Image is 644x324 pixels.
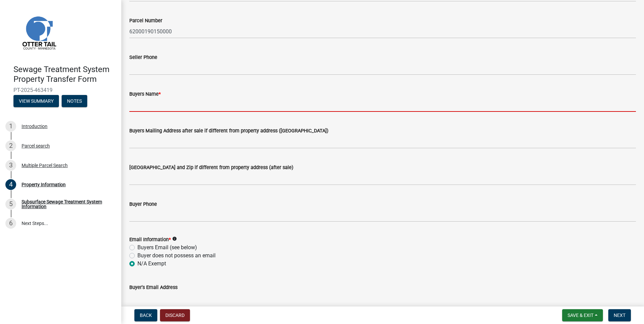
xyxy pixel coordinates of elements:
[129,92,161,97] label: Buyers Name
[614,313,625,318] span: Next
[13,95,59,107] button: View Summary
[129,55,157,60] label: Seller Phone
[129,202,157,207] label: Buyer Phone
[22,143,50,148] div: Parcel search
[137,260,166,268] label: N/A Exempt
[129,19,162,23] label: Parcel Number
[568,313,593,318] span: Save & Exit
[62,95,87,107] button: Notes
[140,313,152,318] span: Back
[22,163,68,168] div: Multiple Parcel Search
[134,309,157,321] button: Back
[22,182,66,187] div: Property Information
[129,129,328,133] label: Buyers Mailing Address after sale if different from property address ([GEOGRAPHIC_DATA])
[137,244,197,252] label: Buyers Email (see below)
[13,99,59,104] wm-modal-confirm: Summary
[5,140,16,151] div: 2
[62,99,87,104] wm-modal-confirm: Notes
[137,252,216,260] label: Buyer does not possess an email
[22,124,47,129] div: Introduction
[5,218,16,229] div: 6
[13,87,108,93] span: PT-2025-463419
[172,236,177,241] i: info
[13,65,116,84] h4: Sewage Treatment System Property Transfer Form
[129,165,293,170] label: [GEOGRAPHIC_DATA] and Zip if different from property address (after sale)
[22,199,110,209] div: Subsurface Sewage Treatment System Information
[129,237,171,242] label: Email Information
[5,121,16,132] div: 1
[5,199,16,209] div: 5
[129,285,178,290] label: Buyer's Email Address
[5,179,16,190] div: 4
[160,309,190,321] button: Discard
[608,309,631,321] button: Next
[13,7,64,58] img: Otter Tail County, Minnesota
[5,160,16,171] div: 3
[562,309,603,321] button: Save & Exit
